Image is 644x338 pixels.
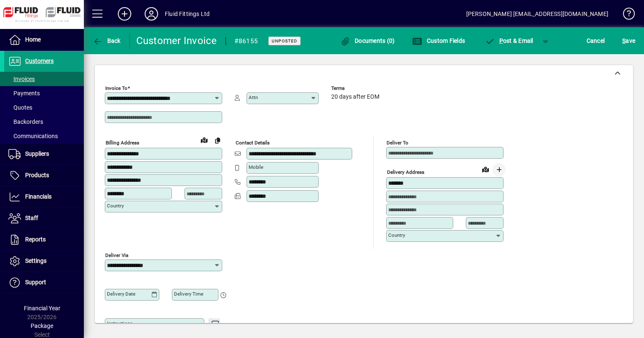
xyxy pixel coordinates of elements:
[4,165,84,186] a: Products
[331,86,382,91] span: Terms
[91,33,123,48] button: Back
[587,34,605,47] span: Cancel
[25,279,46,286] span: Support
[387,140,408,146] mat-label: Deliver To
[25,150,49,157] span: Suppliers
[24,305,60,312] span: Financial Year
[8,76,35,82] span: Invoices
[105,85,127,91] mat-label: Invoice To
[4,272,84,293] a: Support
[4,186,84,207] a: Financials
[8,133,58,139] span: Communications
[410,33,467,48] button: Custom Fields
[479,162,492,176] a: View on map
[8,118,43,125] span: Backorders
[25,257,47,264] span: Settings
[8,90,40,97] span: Payments
[174,291,203,297] mat-label: Delivery time
[340,37,395,44] span: Documents (0)
[338,33,397,48] button: Documents (0)
[466,7,608,21] div: [PERSON_NAME] [EMAIL_ADDRESS][DOMAIN_NAME]
[84,33,130,48] app-page-header-button: Back
[31,322,53,329] span: Package
[136,34,217,47] div: Customer Invoice
[620,33,637,48] button: Save
[25,172,49,178] span: Products
[4,86,84,100] a: Payments
[622,37,626,44] span: S
[107,291,135,297] mat-label: Delivery date
[138,6,165,21] button: Profile
[93,37,121,44] span: Back
[107,203,124,209] mat-label: Country
[622,34,635,47] span: ave
[412,37,465,44] span: Custom Fields
[4,115,84,129] a: Backorders
[272,38,297,44] span: Unposted
[25,58,54,64] span: Customers
[331,94,379,100] span: 20 days after EOM
[107,320,132,326] mat-label: Instructions
[4,29,84,50] a: Home
[4,208,84,229] a: Staff
[249,94,258,100] mat-label: Attn
[25,36,41,43] span: Home
[584,33,607,48] button: Cancel
[4,251,84,272] a: Settings
[499,37,503,44] span: P
[4,129,84,143] a: Communications
[480,33,538,48] button: Post & Email
[4,72,84,86] a: Invoices
[388,232,405,238] mat-label: Country
[8,104,32,111] span: Quotes
[4,100,84,115] a: Quotes
[211,134,224,147] button: Copy to Delivery address
[492,163,506,176] button: Choose address
[4,229,84,250] a: Reports
[165,7,210,21] div: Fluid Fittings Ltd
[485,37,533,44] span: ost & Email
[25,215,38,221] span: Staff
[234,34,258,48] div: #86155
[25,236,46,243] span: Reports
[111,6,138,21] button: Add
[4,144,84,165] a: Suppliers
[249,164,263,170] mat-label: Mobile
[25,193,52,200] span: Financials
[105,252,128,258] mat-label: Deliver via
[197,133,211,147] a: View on map
[617,2,634,29] a: Knowledge Base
